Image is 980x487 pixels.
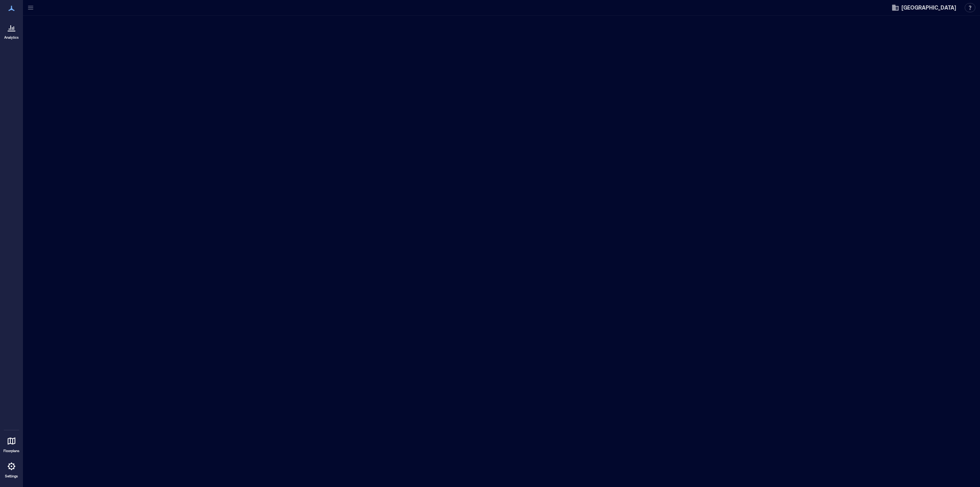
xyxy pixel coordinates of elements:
[2,457,21,481] a: Settings
[889,2,959,14] button: [GEOGRAPHIC_DATA]
[902,4,956,11] span: [GEOGRAPHIC_DATA]
[5,474,18,479] p: Settings
[4,35,19,40] p: Analytics
[1,432,22,456] a: Floorplans
[2,18,21,42] a: Analytics
[3,449,20,453] p: Floorplans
